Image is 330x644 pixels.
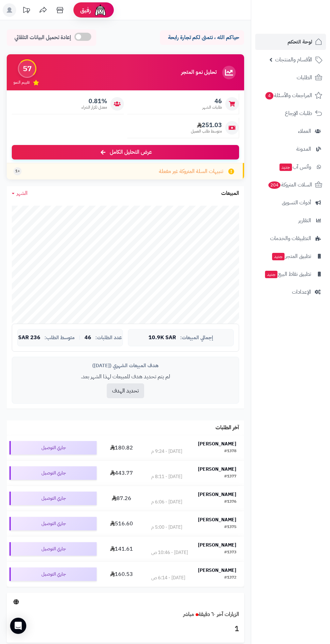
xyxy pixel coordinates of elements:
span: متوسط الطلب: [44,335,75,341]
span: تنبيهات السلة المتروكة غير مفعلة [159,168,223,175]
a: الزيارات آخر ٦٠ دقيقةمباشر [183,610,239,618]
span: المراجعات والأسئلة [265,91,312,100]
strong: [PERSON_NAME] [198,541,236,549]
span: +1 [15,168,20,174]
a: تطبيق نقاط البيعجديد [255,266,326,282]
strong: [PERSON_NAME] [198,567,236,574]
a: عرض التحليل الكامل [12,145,239,159]
div: [DATE] - 5:00 م [151,524,182,531]
span: عرض التحليل الكامل [110,148,152,156]
div: #1373 [224,549,236,556]
span: متوسط طلب العميل [191,128,222,134]
a: تطبيق المتجرجديد [255,248,326,264]
span: وآتس آب [279,162,311,172]
a: المدونة [255,141,326,157]
a: المراجعات والأسئلة4 [255,87,326,104]
strong: [PERSON_NAME] [198,440,236,447]
div: جاري التوصيل [9,492,97,505]
div: #1377 [224,473,236,480]
span: 46 [85,335,91,341]
span: جديد [272,253,285,260]
span: تطبيق نقاط البيع [264,269,311,279]
div: جاري التوصيل [9,542,97,556]
span: 10.9K SAR [148,335,176,341]
span: جديد [265,271,277,278]
button: تحديد الهدف [107,383,144,398]
a: الإعدادات [255,284,326,300]
span: لوحة التحكم [288,37,312,47]
span: طلبات الشهر [202,105,222,110]
div: [DATE] - 6:14 ص [151,575,185,581]
span: طلبات الإرجاع [285,109,312,118]
span: | [79,335,80,340]
img: ai-face.png [94,3,107,17]
span: المدونة [296,144,311,154]
span: التطبيقات والخدمات [270,234,311,243]
strong: [PERSON_NAME] [198,466,236,473]
p: لم يتم تحديد هدف للمبيعات لهذا الشهر بعد. [17,373,234,381]
strong: [PERSON_NAME] [198,491,236,498]
td: 141.61 [99,536,143,561]
span: 236 SAR [18,335,40,341]
div: #1378 [224,448,236,455]
div: جاري التوصيل [9,466,97,480]
div: [DATE] - 9:24 م [151,448,182,455]
td: 516.60 [99,511,143,536]
div: هدف المبيعات الشهري ([DATE]) [17,362,234,369]
td: 443.77 [99,461,143,486]
a: طلبات الإرجاع [255,105,326,121]
h3: تحليل نمو المتجر [181,69,217,76]
span: الإعدادات [292,287,311,297]
div: [DATE] - 10:46 ص [151,549,188,556]
h3: آخر الطلبات [216,425,239,431]
div: #1375 [224,524,236,531]
span: 4 [265,92,273,99]
span: العملاء [298,126,311,136]
span: الأقسام والمنتجات [275,55,312,64]
div: Open Intercom Messenger [10,618,26,634]
div: #1376 [224,499,236,505]
small: مباشر [183,610,194,618]
a: التطبيقات والخدمات [255,230,326,246]
td: 160.53 [99,562,143,587]
span: معدل تكرار الشراء [81,105,107,110]
span: الشهر [16,189,28,197]
a: تحديثات المنصة [18,3,35,19]
a: الطلبات [255,69,326,86]
span: الطلبات [297,73,312,82]
a: وآتس آبجديد [255,159,326,175]
a: العملاء [255,123,326,139]
span: أدوات التسويق [282,198,311,207]
a: السلات المتروكة204 [255,177,326,193]
span: 204 [268,181,280,189]
div: [DATE] - 8:11 م [151,473,182,480]
h3: 1 [12,623,239,635]
strong: [PERSON_NAME] [198,516,236,523]
a: لوحة التحكم [255,34,326,50]
span: 0.81% [81,97,107,105]
p: حياكم الله ، نتمنى لكم تجارة رابحة [165,34,239,41]
a: أدوات التسويق [255,195,326,211]
span: تقييم النمو [13,80,30,85]
span: إجمالي المبيعات: [180,335,213,341]
td: 180.82 [99,435,143,460]
div: #1372 [224,575,236,581]
span: رفيق [80,6,91,14]
span: إعادة تحميل البيانات التلقائي [14,34,71,41]
div: جاري التوصيل [9,517,97,530]
span: تطبيق المتجر [271,252,311,261]
div: [DATE] - 6:06 م [151,499,182,505]
span: عدد الطلبات: [95,335,122,341]
a: التقارير [255,212,326,229]
div: جاري التوصيل [9,441,97,455]
div: جاري التوصيل [9,567,97,581]
h3: المبيعات [221,191,239,197]
span: التقارير [298,216,311,225]
span: السلات المتروكة [268,180,312,189]
span: جديد [279,164,292,171]
span: 46 [202,97,222,105]
a: الشهر [12,189,28,197]
td: 87.26 [99,486,143,511]
span: 251.03 [191,121,222,129]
